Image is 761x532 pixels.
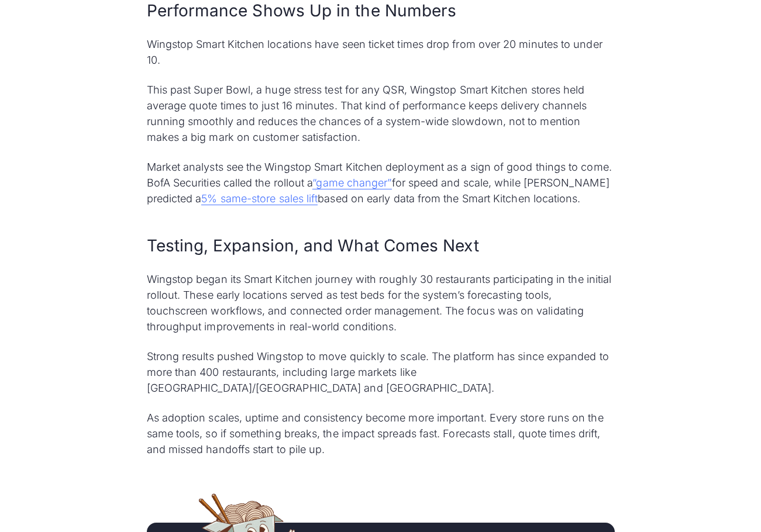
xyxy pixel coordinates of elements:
[312,177,391,189] a: “game changer”
[147,234,615,257] h2: Testing, Expansion, and What Comes Next
[147,36,615,68] p: Wingstop Smart Kitchen locations have seen ticket times drop from over 20 minutes to under 10.
[147,82,615,145] p: This past Super Bowl, a huge stress test for any QSR, Wingstop Smart Kitchen stores held average ...
[201,192,318,205] a: 5% same-store sales lift
[147,348,615,396] p: Strong results pushed Wingstop to move quickly to scale. The platform has since expanded to more ...
[147,410,615,457] p: As adoption scales, uptime and consistency become more important. Every store runs on the same to...
[147,271,615,334] p: Wingstop began its Smart Kitchen journey with roughly 30 restaurants participating in the initial...
[147,159,615,206] p: Market analysts see the Wingstop Smart Kitchen deployment as a sign of good things to come. BofA ...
